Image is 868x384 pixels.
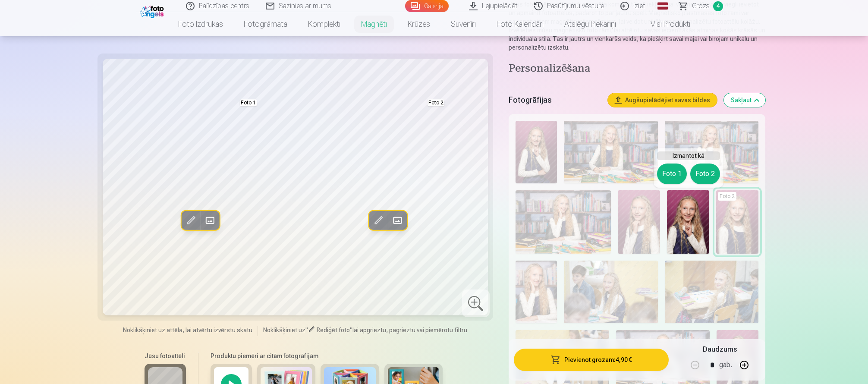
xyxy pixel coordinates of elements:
span: " [305,327,308,334]
a: Foto izdrukas [168,12,233,36]
a: Foto kalendāri [486,12,554,36]
div: gab. [719,355,732,375]
button: Augšupielādējiet savas bildes [608,93,717,107]
button: Pievienot grozam:4,90 € [514,349,669,371]
h4: Personalizēšana [509,62,765,76]
span: Noklikšķiniet uz [263,327,305,334]
h5: Fotogrāfijas [509,94,601,106]
span: " [350,327,352,334]
a: Visi produkti [626,12,701,36]
a: Krūzes [397,12,440,36]
a: Atslēgu piekariņi [554,12,626,36]
span: Grozs [692,1,710,11]
span: Noklikšķiniet uz attēla, lai atvērtu izvērstu skatu [123,326,252,334]
button: Foto 1 [657,164,687,184]
a: Magnēti [351,12,397,36]
span: lai apgrieztu, pagrieztu vai piemērotu filtru [352,327,467,334]
a: Komplekti [298,12,351,36]
span: 4 [713,1,723,11]
h6: Izmantot kā [657,151,720,160]
button: Foto 2 [690,164,720,184]
img: /fa1 [140,3,166,18]
a: Fotogrāmata [233,12,298,36]
h6: Jūsu fotoattēli [145,352,186,360]
span: Rediģēt foto [317,327,350,334]
h6: Produktu piemēri ar citām fotogrāfijām [207,352,447,360]
a: Suvenīri [440,12,486,36]
button: Sakļaut [724,93,765,107]
h5: Daudzums [703,344,737,355]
